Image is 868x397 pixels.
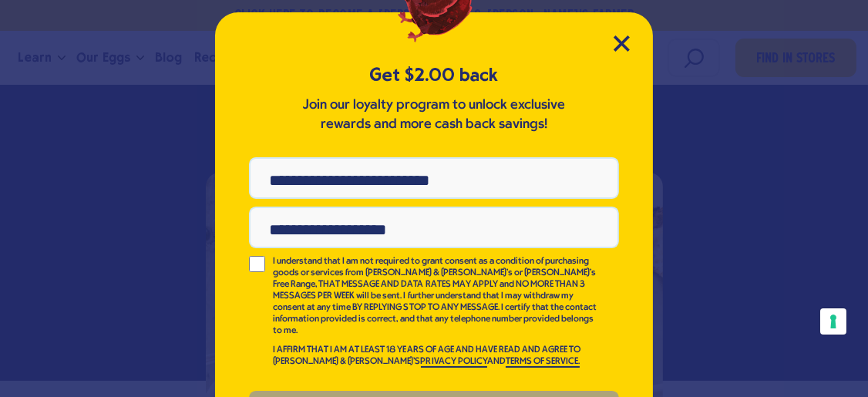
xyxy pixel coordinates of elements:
[273,256,597,337] p: I understand that I am not required to grant consent as a condition of purchasing goods or servic...
[273,345,597,368] p: I AFFIRM THAT I AM AT LEAST 18 YEARS OF AGE AND HAVE READ AND AGREE TO [PERSON_NAME] & [PERSON_NA...
[820,308,846,335] button: Your consent preferences for tracking technologies
[421,357,487,368] a: PRIVACY POLICY
[249,62,619,88] h5: Get $2.00 back
[299,96,569,134] p: Join our loyalty program to unlock exclusive rewards and more cash back savings!
[249,256,265,272] input: I understand that I am not required to grant consent as a condition of purchasing goods or servic...
[614,35,630,52] button: Close Modal
[506,357,580,368] a: TERMS OF SERVICE.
